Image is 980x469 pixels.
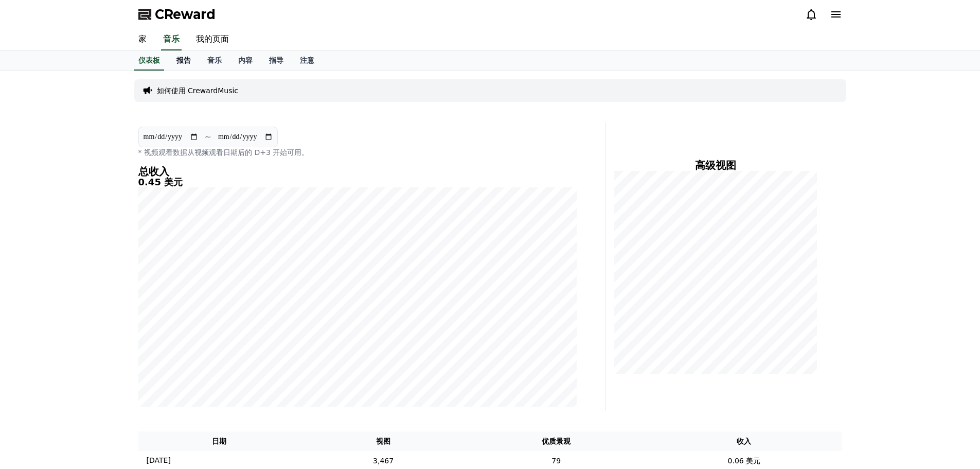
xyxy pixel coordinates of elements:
[26,342,44,350] span: Home
[737,437,751,445] font: 收入
[176,56,191,64] font: 报告
[138,148,309,157] font: * 视频观看数据从视频观看日期后的 D+3 开始可用。
[134,51,164,71] a: 仪表板
[238,56,253,64] font: 内容
[196,34,229,44] font: 我的页面
[695,159,736,171] font: 高级视图
[138,165,169,178] font: 总收入
[168,51,199,71] a: 报告
[161,29,182,50] a: 音乐
[230,51,261,71] a: 内容
[261,51,292,71] a: 指导
[212,437,226,445] font: 日期
[157,85,239,96] a: 如何使用 CrewardMusic
[133,326,198,352] a: Settings
[152,342,177,350] span: Settings
[292,51,323,71] a: 注意
[68,326,133,352] a: Messages
[138,6,216,23] a: CReward
[728,456,761,464] font: 0.06 美元
[130,29,155,50] a: 家
[373,456,394,464] font: 3,467
[376,437,390,445] font: 视图
[207,56,222,64] font: 音乐
[147,456,171,464] font: [DATE]
[3,326,68,352] a: Home
[138,56,160,64] font: 仪表板
[551,456,561,464] font: 79
[205,132,211,142] font: ~
[188,29,237,50] a: 我的页面
[163,34,180,44] font: 音乐
[542,437,571,445] font: 优质景观
[269,56,283,64] font: 指导
[138,34,147,44] font: 家
[155,7,216,22] font: CReward
[199,51,230,71] a: 音乐
[157,86,239,95] font: 如何使用 CrewardMusic
[85,342,116,351] span: Messages
[138,177,183,187] font: 0.45 美元
[300,56,314,64] font: 注意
